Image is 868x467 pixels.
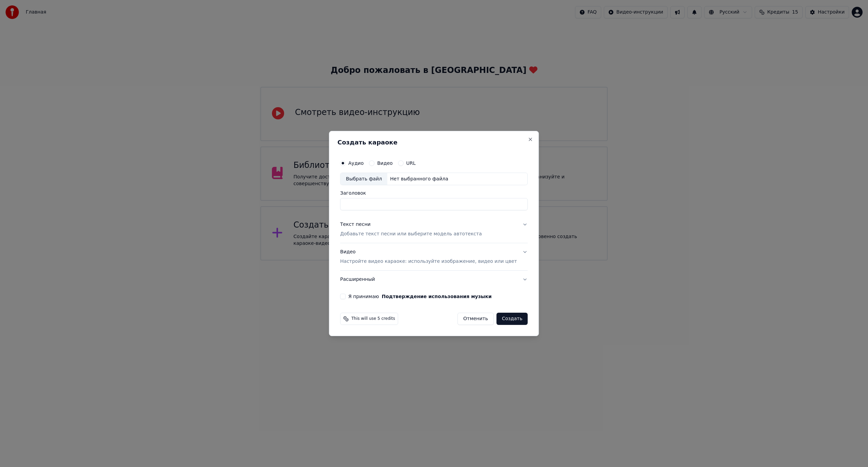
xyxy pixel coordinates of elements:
[457,313,494,325] button: Отменить
[387,176,451,182] div: Нет выбранного файла
[348,161,363,166] label: Аудио
[340,173,387,185] div: Выбрать файл
[337,139,530,145] h2: Создать караоке
[340,191,528,196] label: Заголовок
[496,313,528,325] button: Создать
[377,161,393,166] label: Видео
[382,294,492,299] button: Я принимаю
[351,316,395,322] span: This will use 5 credits
[340,258,517,265] p: Настройте видео караоке: используйте изображение, видео или цвет
[340,249,517,265] div: Видео
[348,294,492,299] label: Я принимаю
[340,244,528,271] button: ВидеоНастройте видео караоке: используйте изображение, видео или цвет
[340,271,528,288] button: Расширенный
[340,216,528,243] button: Текст песниДобавьте текст песни или выберите модель автотекста
[340,231,482,238] p: Добавьте текст песни или выберите модель автотекста
[340,221,371,228] div: Текст песни
[406,161,416,166] label: URL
